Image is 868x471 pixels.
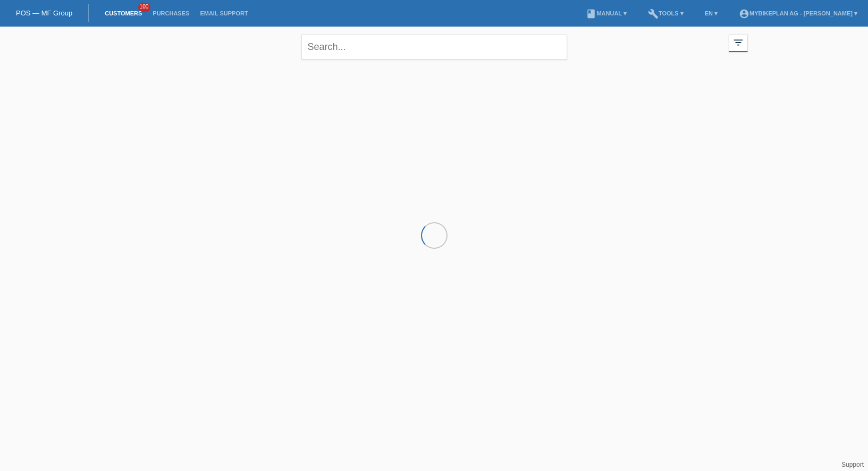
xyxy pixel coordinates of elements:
a: bookManual ▾ [580,10,632,16]
a: Customers [99,10,147,16]
a: account_circleMybikeplan AG - [PERSON_NAME] ▾ [734,10,863,16]
a: Purchases [147,10,195,16]
span: 100 [138,3,151,12]
a: Email Support [195,10,253,16]
a: POS — MF Group [16,9,72,17]
a: buildTools ▾ [643,10,689,16]
i: book [586,9,596,19]
a: EN ▾ [700,10,723,16]
a: Support [841,461,864,468]
i: account_circle [739,9,749,19]
i: build [648,9,659,19]
i: filter_list [732,37,744,48]
input: Search... [301,35,567,60]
